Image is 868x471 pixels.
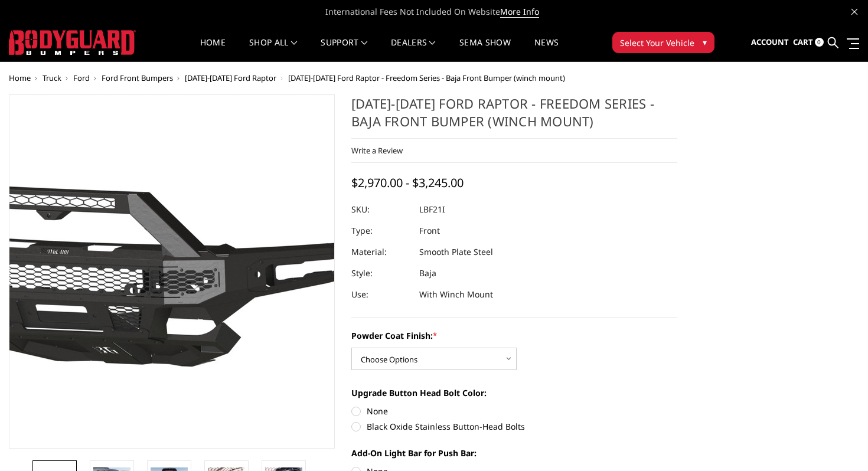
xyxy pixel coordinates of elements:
a: SEMA Show [459,38,511,61]
a: Truck [43,73,61,83]
a: Dealers [391,38,436,61]
a: [DATE]-[DATE] Ford Raptor [185,73,276,83]
img: BODYGUARD BUMPERS [9,30,136,55]
a: Home [200,38,226,61]
label: Black Oxide Stainless Button-Head Bolts [351,420,677,433]
label: Powder Coat Finish: [351,329,677,342]
label: None [351,405,677,417]
button: Select Your Vehicle [612,32,714,53]
span: Account [751,37,789,47]
a: Ford [73,73,90,83]
span: ▾ [703,36,707,48]
a: News [534,38,559,61]
h1: [DATE]-[DATE] Ford Raptor - Freedom Series - Baja Front Bumper (winch mount) [351,94,677,139]
dt: SKU: [351,199,410,220]
dd: With Winch Mount [419,284,493,305]
dt: Style: [351,263,410,284]
a: More Info [500,6,539,18]
dd: Smooth Plate Steel [419,241,493,263]
a: shop all [249,38,297,61]
a: Ford Front Bumpers [102,73,173,83]
a: Support [321,38,367,61]
a: Account [751,27,789,58]
span: 0 [815,38,824,47]
label: Upgrade Button Head Bolt Color: [351,387,677,399]
dd: Baja [419,263,436,284]
a: Write a Review [351,145,403,156]
dt: Material: [351,241,410,263]
a: Cart 0 [793,27,824,58]
span: Cart [793,37,813,47]
a: Home [9,73,31,83]
dd: LBF21I [419,199,445,220]
dt: Type: [351,220,410,241]
label: Add-On Light Bar for Push Bar: [351,447,677,459]
dd: Front [419,220,440,241]
a: 2021-2025 Ford Raptor - Freedom Series - Baja Front Bumper (winch mount) [9,94,335,449]
span: [DATE]-[DATE] Ford Raptor - Freedom Series - Baja Front Bumper (winch mount) [288,73,565,83]
dt: Use: [351,284,410,305]
span: Select Your Vehicle [620,37,694,49]
span: $2,970.00 - $3,245.00 [351,175,464,191]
